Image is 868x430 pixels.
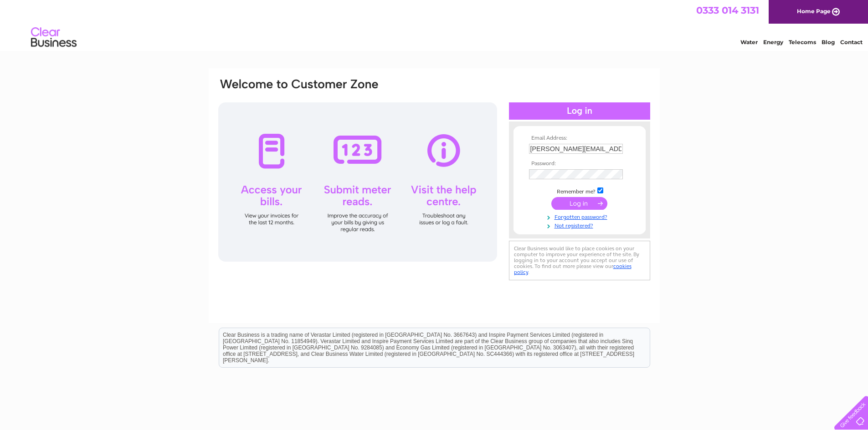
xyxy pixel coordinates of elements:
[551,197,607,210] input: Submit
[527,161,632,167] th: Password:
[31,24,77,51] img: logo.png
[696,5,759,16] a: 0333 014 3131
[763,39,783,46] a: Energy
[527,186,632,195] td: Remember me?
[509,241,650,280] div: Clear Business would like to place cookies on your computer to improve your experience of the sit...
[822,39,835,46] a: Blog
[840,39,863,46] a: Contact
[529,212,632,221] a: Forgotten password?
[527,135,632,142] th: Email Address:
[740,39,758,46] a: Water
[789,39,816,46] a: Telecoms
[529,221,632,229] a: Not registered?
[514,263,632,275] a: cookies policy
[219,5,650,44] div: Clear Business is a trading name of Verastar Limited (registered in [GEOGRAPHIC_DATA] No. 3667643...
